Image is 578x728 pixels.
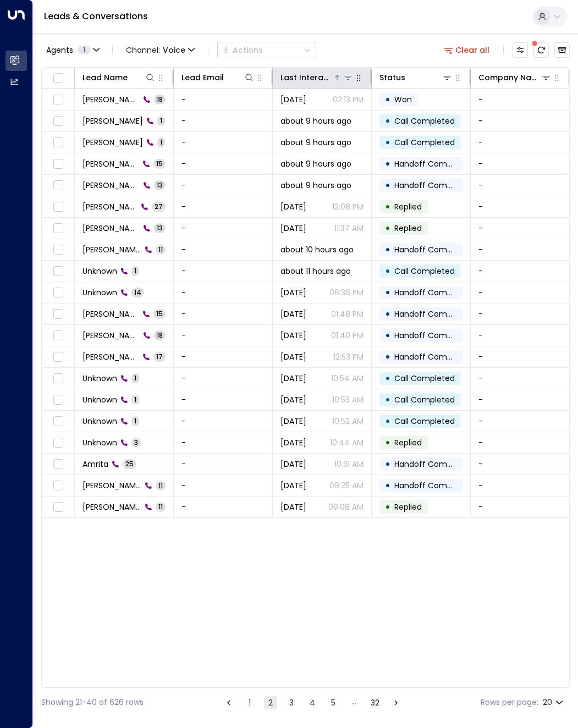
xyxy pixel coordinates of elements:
button: Go to page 32 [368,696,382,709]
span: 25 [123,459,136,468]
span: Yesterday [280,308,306,319]
span: Agents [46,46,73,54]
td: - [174,282,273,303]
span: about 9 hours ago [280,158,351,169]
span: 13 [154,180,166,190]
td: - [471,411,570,432]
td: - [471,89,570,110]
span: Unknown [82,416,117,427]
span: Ayesh Krekowich [82,158,139,169]
span: 1 [157,116,165,125]
td: - [471,261,570,282]
p: 10:54 AM [331,373,364,384]
span: Yesterday [280,394,306,405]
p: 10:52 AM [332,416,364,427]
span: 1 [131,373,139,383]
span: Call Completed [394,266,455,277]
td: - [471,475,570,496]
span: 1 [131,395,139,404]
td: - [471,325,570,346]
td: - [174,346,273,367]
button: Go to next page [389,696,403,709]
td: - [471,239,570,260]
td: - [471,218,570,239]
div: • [385,155,390,173]
button: Go to page 1 [243,696,256,709]
span: 18 [154,330,166,340]
span: Toggle select row [51,157,65,171]
span: Handoff Completed [394,351,472,362]
span: about 9 hours ago [280,137,351,148]
span: Toggle select row [51,500,65,514]
span: Unknown [82,394,117,405]
span: 1 [157,137,165,147]
button: Archived Leads [554,42,570,58]
span: Toggle select row [51,286,65,300]
span: Toggle select row [51,479,65,493]
span: Unknown [82,437,117,448]
div: • [385,305,390,323]
span: There are new threads available. Refresh the grid to view the latest updates. [533,42,549,58]
td: - [471,153,570,174]
span: Toggle select row [51,415,65,428]
td: - [174,239,273,260]
span: Replied [394,201,422,212]
td: - [174,411,273,432]
span: Yesterday [280,501,306,512]
span: Yesterday [280,201,306,212]
span: Channel: [122,42,199,58]
span: Replied [394,501,422,512]
div: • [385,390,390,409]
span: Amrita [82,459,108,470]
span: Replied [394,223,422,234]
button: Actions [217,42,316,58]
div: Lead Name [82,71,156,84]
td: - [471,432,570,453]
button: Agents1 [41,42,103,58]
span: Toggle select row [51,114,65,128]
span: Toggle select row [51,136,65,150]
span: Yesterday [280,351,306,362]
span: Handoff Completed [394,244,472,255]
div: Lead Email [181,71,255,84]
div: Lead Name [82,71,128,84]
span: Unknown [82,266,117,277]
span: about 9 hours ago [280,180,351,191]
span: Won [394,94,412,105]
span: 3 [131,438,141,447]
td: - [174,153,273,174]
span: Ayesh Krekowich [82,137,143,148]
p: 10:44 AM [330,437,364,448]
span: Toggle select row [51,307,65,321]
span: 1 [131,266,139,275]
p: 01:48 PM [331,308,364,319]
span: Call Completed [394,394,455,405]
span: 27 [152,202,166,211]
div: • [385,262,390,280]
div: • [385,498,390,516]
span: Call Completed [394,137,455,148]
div: Last Interacted [280,71,354,84]
td: - [471,132,570,153]
span: Toggle select row [51,372,65,385]
td: - [174,325,273,346]
span: Toggle select row [51,264,65,278]
td: - [471,389,570,410]
p: 10:31 AM [334,459,364,470]
span: Toggle select row [51,329,65,343]
span: Caroline Armstrong [82,351,139,362]
td: - [471,368,570,389]
td: - [174,218,273,239]
span: Handoff Completed [394,158,472,169]
span: Call Completed [394,373,455,384]
span: Eve Kenny [82,480,141,491]
div: • [385,326,390,345]
td: - [174,475,273,496]
span: Yesterday [280,416,306,427]
div: • [385,348,390,366]
td: - [174,389,273,410]
span: Toggle select row [51,436,65,450]
span: Sean Butchers-Clark [82,244,141,255]
td: - [471,497,570,517]
td: - [174,454,273,475]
